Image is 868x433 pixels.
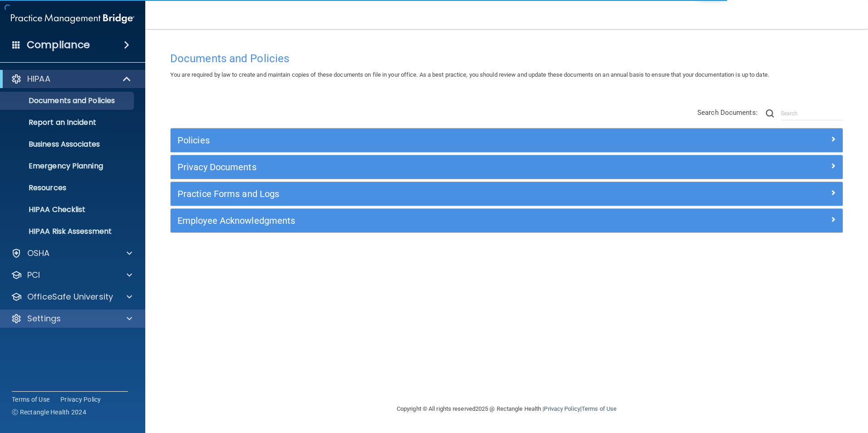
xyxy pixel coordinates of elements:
p: HIPAA [27,74,50,84]
p: Documents and Policies [6,96,130,105]
iframe: Drift Widget Chat Controller [711,369,857,405]
a: Settings [11,313,132,324]
a: Terms of Use [12,395,49,404]
span: Ⓒ Rectangle Health 2024 [12,408,86,417]
img: ic-search.3b580494.png [766,109,774,118]
a: OSHA [11,248,132,259]
a: Privacy Documents [178,160,836,174]
a: Employee Acknowledgments [178,213,836,228]
a: Privacy Policy [544,405,580,412]
h5: Policies [178,135,668,145]
p: Emergency Planning [6,162,130,171]
p: HIPAA Checklist [6,205,130,214]
p: PCI [27,270,40,280]
a: Practice Forms and Logs [178,187,836,201]
h5: Employee Acknowledgments [178,216,668,226]
h4: Documents and Policies [170,53,843,64]
div: Copyright © All rights reserved 2025 @ Rectangle Health | | [341,394,672,423]
p: OSHA [27,248,50,259]
img: PMB logo [11,10,134,28]
a: PCI [11,270,132,280]
a: Privacy Policy [60,395,101,404]
a: OfficeSafe University [11,291,132,302]
p: Report an Incident [6,118,130,127]
h4: Compliance [27,39,90,51]
p: Business Associates [6,140,130,149]
p: HIPAA Risk Assessment [6,227,130,236]
h5: Privacy Documents [178,162,668,172]
a: HIPAA [11,74,132,84]
a: Terms of Use [582,405,616,412]
p: Settings [27,313,61,324]
h5: Practice Forms and Logs [178,189,668,199]
input: Search [781,107,843,120]
p: OfficeSafe University [27,291,113,302]
a: Policies [178,133,836,148]
span: You are required by law to create and maintain copies of these documents on file in your office. ... [170,71,769,78]
span: Search Documents: [697,108,758,117]
p: Resources [6,183,130,192]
